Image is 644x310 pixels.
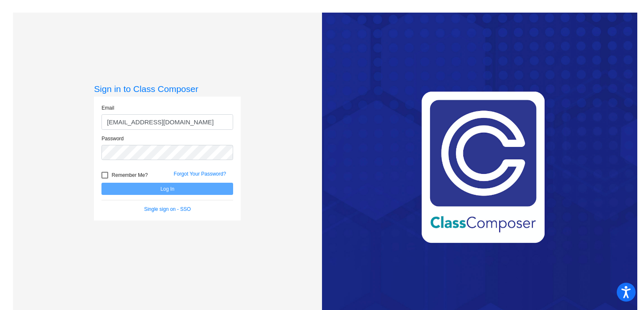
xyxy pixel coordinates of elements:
[94,84,241,94] h3: Sign in to Class Composer
[112,170,148,180] span: Remember Me?
[174,171,226,177] a: Forgot Your Password?
[101,104,114,112] label: Email
[101,183,233,195] button: Log In
[144,206,191,212] a: Single sign on - SSO
[101,135,124,142] label: Password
